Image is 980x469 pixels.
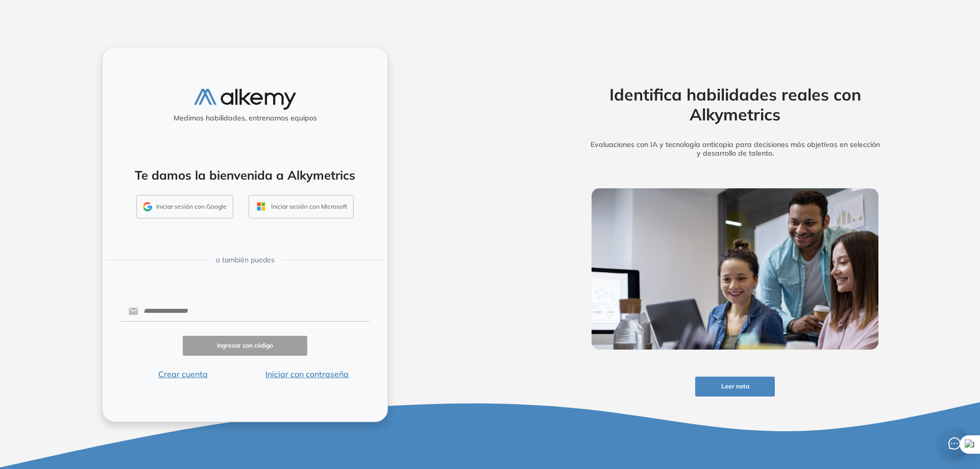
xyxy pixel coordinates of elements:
[576,85,894,124] h2: Identifica habilidades reales con Alkymetrics
[592,188,878,350] img: img-more-info
[183,336,307,356] button: Ingresar con código
[216,255,275,265] span: o también puedes
[576,140,894,158] h5: Evaluaciones con IA y tecnología anticopia para decisiones más objetivas en selección y desarroll...
[136,195,233,218] button: Iniciar sesión con Google
[255,201,267,212] img: OUTLOOK_ICON
[143,202,152,211] img: GMAIL_ICON
[695,377,775,397] button: Leer nota
[249,195,354,218] button: Iniciar sesión con Microsoft
[948,437,961,450] span: message
[116,168,374,183] h4: Te damos la bienvenida a Alkymetrics
[107,114,383,122] h5: Medimos habilidades, entrenamos equipos
[120,368,245,380] button: Crear cuenta
[245,368,370,380] button: Iniciar con contraseña
[194,89,296,110] img: logo-alkemy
